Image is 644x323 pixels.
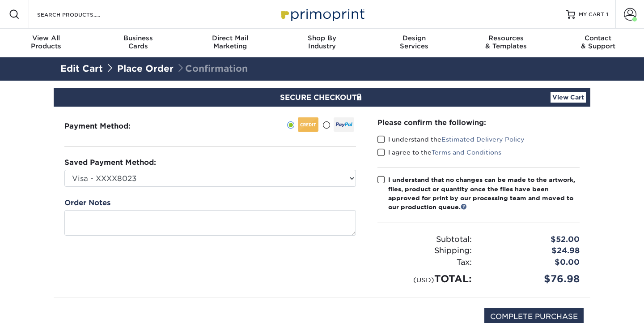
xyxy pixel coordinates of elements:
[579,11,604,18] span: MY CART
[36,9,123,20] input: SEARCH PRODUCTS.....
[184,29,276,57] a: Direct MailMarketing
[388,175,580,212] div: I understand that no changes can be made to the artwork, files, product or quantity once the file...
[460,29,552,57] a: Resources& Templates
[413,276,434,284] small: (USD)
[377,148,501,157] label: I agree to the
[460,34,552,50] div: & Templates
[377,135,525,144] label: I understand the
[184,34,276,50] div: Marketing
[479,245,586,257] div: $24.98
[552,29,644,57] a: Contact& Support
[368,34,460,42] span: Design
[92,34,184,42] span: Business
[377,117,580,128] div: Please confirm the following:
[552,34,644,42] span: Contact
[479,271,586,286] div: $76.98
[371,245,479,257] div: Shipping:
[371,271,479,286] div: TOTAL:
[276,34,368,50] div: Industry
[460,34,552,42] span: Resources
[92,34,184,50] div: Cards
[551,92,586,103] a: View Cart
[479,257,586,268] div: $0.00
[117,63,174,74] a: Place Order
[368,29,460,57] a: DesignServices
[60,63,103,74] a: Edit Cart
[479,234,586,245] div: $52.00
[276,34,368,42] span: Shop By
[371,234,479,245] div: Subtotal:
[552,34,644,50] div: & Support
[64,157,156,168] label: Saved Payment Method:
[276,29,368,57] a: Shop ByIndustry
[368,34,460,50] div: Services
[184,34,276,42] span: Direct Mail
[176,63,248,74] span: Confirmation
[64,122,153,130] h3: Payment Method:
[432,149,501,156] a: Terms and Conditions
[92,29,184,57] a: BusinessCards
[64,198,110,208] label: Order Notes
[441,136,525,143] a: Estimated Delivery Policy
[280,93,364,102] span: SECURE CHECKOUT
[606,11,608,17] span: 1
[277,4,367,24] img: Primoprint
[371,257,479,268] div: Tax:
